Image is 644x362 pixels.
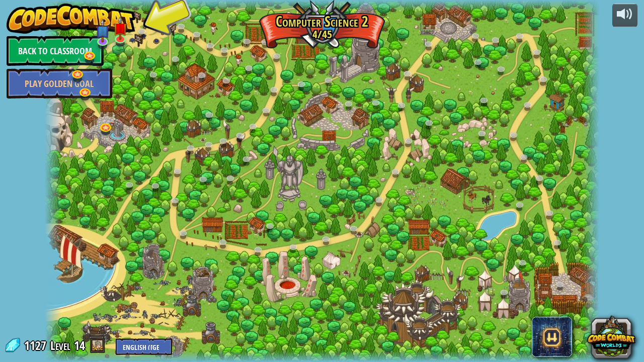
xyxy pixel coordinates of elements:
a: Play Golden Goal [7,68,112,99]
button: Adjust volume [612,4,637,27]
img: level-banner-unstarted-subscriber.png [96,19,109,43]
span: Level [50,337,70,354]
span: 1127 [24,337,49,353]
img: level-banner-unstarted.png [113,16,127,40]
img: CodeCombat - Learn how to code by playing a game [7,4,135,34]
span: 14 [74,337,85,353]
a: Back to Classroom [7,36,104,66]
